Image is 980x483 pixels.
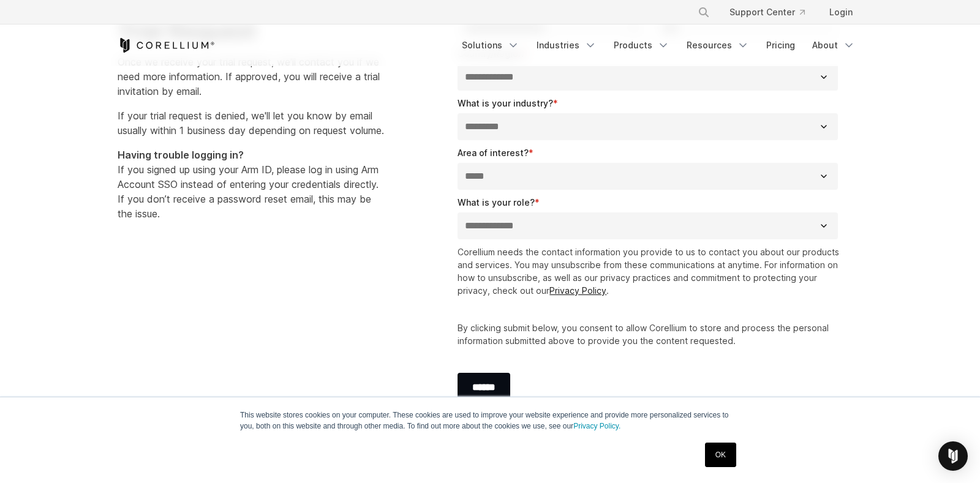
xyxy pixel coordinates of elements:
div: Open Intercom Messenger [938,441,968,471]
a: Pricing [759,34,802,56]
a: Resources [679,34,756,56]
a: Support Center [720,1,815,23]
span: Area of interest? [458,148,529,158]
p: This website stores cookies on your computer. These cookies are used to improve your website expe... [240,410,740,432]
a: Login [820,1,862,23]
a: Corellium Home [118,38,215,53]
a: Products [606,34,677,56]
p: By clicking submit below, you consent to allow Corellium to store and process the personal inform... [458,321,843,347]
strong: Having trouble logging in? [118,149,244,161]
a: Solutions [454,34,527,56]
p: Corellium needs the contact information you provide to us to contact you about our products and s... [458,245,843,297]
div: Navigation Menu [683,1,862,23]
div: Navigation Menu [454,34,862,56]
span: If you signed up using your Arm ID, please log in using Arm Account SSO instead of entering your ... [118,149,379,220]
button: Search [693,1,715,23]
a: Privacy Policy [549,285,606,296]
span: If your trial request is denied, we'll let you know by email usually within 1 business day depend... [118,110,384,137]
a: Industries [529,34,604,56]
a: OK [705,443,736,467]
a: About [805,34,862,56]
span: Once we receive your trial request, we'll contact you if we need more information. If approved, y... [118,56,380,97]
a: Privacy Policy. [573,422,620,430]
span: What is your industry? [458,98,553,108]
span: What is your role? [458,197,535,208]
